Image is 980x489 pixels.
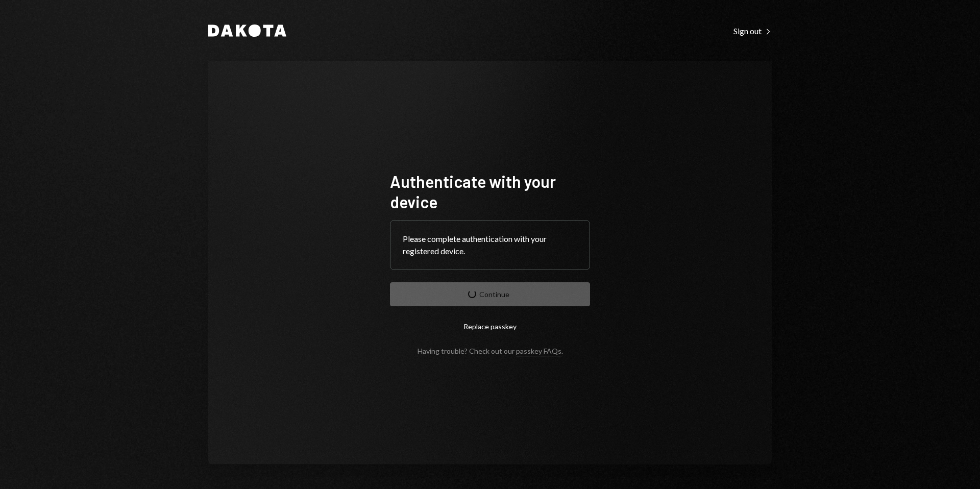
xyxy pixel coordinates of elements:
[516,347,561,356] a: passkey FAQs
[390,171,590,212] h1: Authenticate with your device
[390,314,590,338] button: Replace passkey
[733,26,772,36] div: Sign out
[733,25,772,36] a: Sign out
[403,233,577,257] div: Please complete authentication with your registered device.
[418,347,563,355] div: Having trouble? Check out our .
